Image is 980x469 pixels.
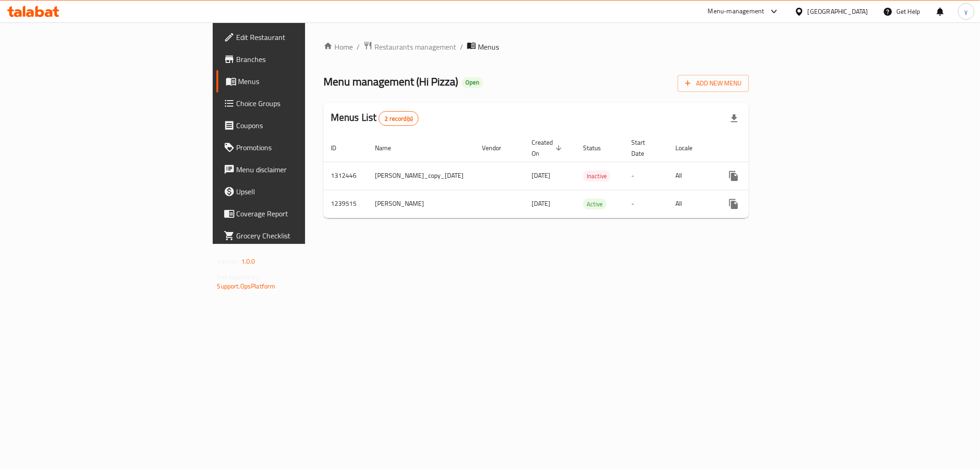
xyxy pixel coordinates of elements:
div: Inactive [583,170,611,181]
span: Restaurants management [374,41,456,52]
td: All [668,162,715,190]
span: 2 record(s) [379,114,418,123]
a: Grocery Checklist [216,225,376,247]
td: [PERSON_NAME] [368,190,475,218]
div: Total records count [379,111,419,126]
a: Upsell [216,181,376,203]
a: Coverage Report [216,203,376,225]
span: Status [583,142,613,153]
span: Created On [532,137,565,159]
span: Version: [217,255,240,267]
a: Promotions [216,136,376,158]
span: Edit Restaurant [237,32,369,43]
span: Branches [237,54,369,65]
table: enhanced table [323,134,818,218]
button: Change Status [745,193,767,215]
div: Menu-management [708,6,765,17]
span: Inactive [583,171,611,181]
a: Menu disclaimer [216,158,376,181]
div: Active [583,198,606,209]
span: Vendor [482,142,513,153]
button: more [723,193,745,215]
span: Upsell [237,186,369,197]
th: Actions [715,134,818,162]
h2: Menus List [331,111,419,126]
span: Open [462,79,483,86]
a: Edit Restaurant [216,26,376,48]
a: Choice Groups [216,92,376,114]
span: Menus [478,41,499,52]
li: / [460,41,463,52]
span: Coupons [237,120,369,131]
span: Promotions [237,142,369,153]
span: Name [375,142,403,153]
span: ID [331,142,348,153]
a: Support.OpsPlatform [217,280,276,292]
button: Change Status [745,165,767,187]
span: Menus [238,76,369,87]
a: Branches [216,48,376,70]
div: [GEOGRAPHIC_DATA] [808,6,868,17]
nav: breadcrumb [323,41,749,53]
a: Menus [216,70,376,92]
td: [PERSON_NAME]_copy_[DATE] [368,162,475,190]
span: Active [583,199,606,209]
span: Coverage Report [237,208,369,219]
a: Restaurants management [363,41,456,53]
td: - [624,190,668,218]
span: Choice Groups [237,98,369,109]
div: Open [462,77,483,88]
span: 1.0.0 [241,255,255,267]
span: Menu management ( Hi Pizza ) [323,71,458,92]
button: more [723,165,745,187]
span: Start Date [631,137,657,159]
span: Menu disclaimer [237,164,369,175]
button: Add New Menu [678,75,749,92]
span: Locale [675,142,704,153]
div: Export file [723,107,745,130]
a: Coupons [216,114,376,136]
span: [DATE] [532,170,550,181]
span: Add New Menu [685,78,742,89]
td: All [668,190,715,218]
span: Get support on: [217,271,260,283]
span: Grocery Checklist [237,230,369,241]
span: y [964,6,968,17]
span: [DATE] [532,198,550,209]
td: - [624,162,668,190]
